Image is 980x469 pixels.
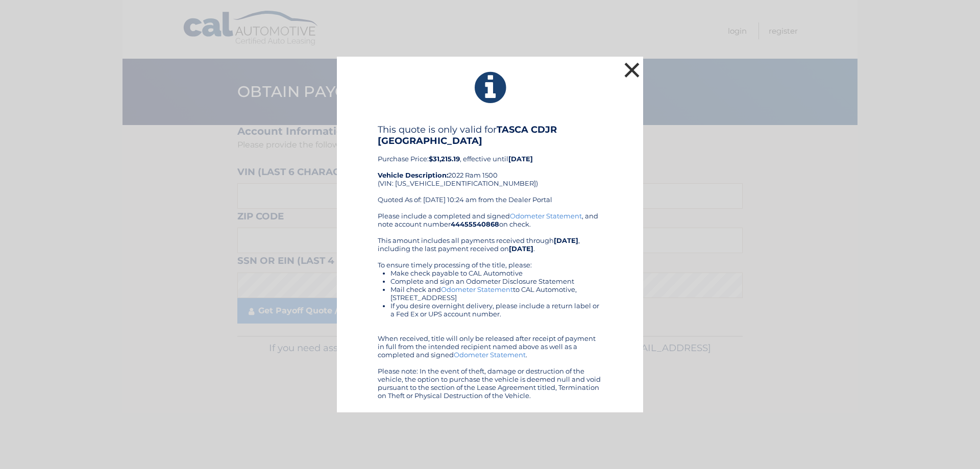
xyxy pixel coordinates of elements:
[451,220,499,228] b: 44455540868
[622,60,642,80] button: ×
[454,351,526,359] a: Odometer Statement
[378,171,448,179] strong: Vehicle Description:
[508,155,533,163] b: [DATE]
[509,244,533,253] b: [DATE]
[390,285,602,302] li: Mail check and to CAL Automotive, [STREET_ADDRESS]
[390,277,602,285] li: Complete and sign an Odometer Disclosure Statement
[390,302,602,318] li: If you desire overnight delivery, please include a return label or a Fed Ex or UPS account number.
[510,212,582,220] a: Odometer Statement
[378,124,602,146] h4: This quote is only valid for
[378,212,602,400] div: Please include a completed and signed , and note account number on check. This amount includes al...
[378,124,557,146] b: TASCA CDJR [GEOGRAPHIC_DATA]
[429,155,460,163] b: $31,215.19
[390,269,602,277] li: Make check payable to CAL Automotive
[554,236,578,244] b: [DATE]
[441,285,513,293] a: Odometer Statement
[378,124,602,212] div: Purchase Price: , effective until 2022 Ram 1500 (VIN: [US_VEHICLE_IDENTIFICATION_NUMBER]) Quoted ...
